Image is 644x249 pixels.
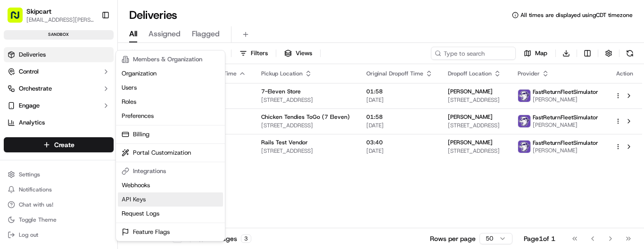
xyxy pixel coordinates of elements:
a: Feature Flags [118,225,223,239]
a: 📗Knowledge Base [6,133,76,150]
a: Users [118,81,223,95]
a: Powered byPylon [66,159,114,167]
input: Got a question? Start typing here... [25,61,170,71]
p: Welcome 👋 [9,38,172,53]
a: Roles [118,95,223,109]
a: Organization [118,66,223,81]
button: Start new chat [160,93,172,104]
img: 1736555255976-a54dd68f-1ca7-489b-9aae-adbdc363a1c4 [9,90,26,107]
a: Portal Customization [118,146,223,160]
span: Pylon [94,160,114,167]
a: Preferences [118,109,223,123]
div: 💻 [80,138,87,145]
div: Members & Organization [118,52,223,66]
img: Nash [9,9,28,28]
div: 📗 [9,138,17,145]
a: API Keys [118,192,223,207]
a: 💻API Documentation [76,133,155,150]
div: Integrations [118,164,223,178]
div: We're available if you need us! [32,100,119,107]
div: Start new chat [32,90,155,100]
span: Knowledge Base [19,137,72,146]
a: Webhooks [118,178,223,192]
span: API Documentation [89,137,151,146]
a: Request Logs [118,207,223,221]
a: Billing [118,127,223,141]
